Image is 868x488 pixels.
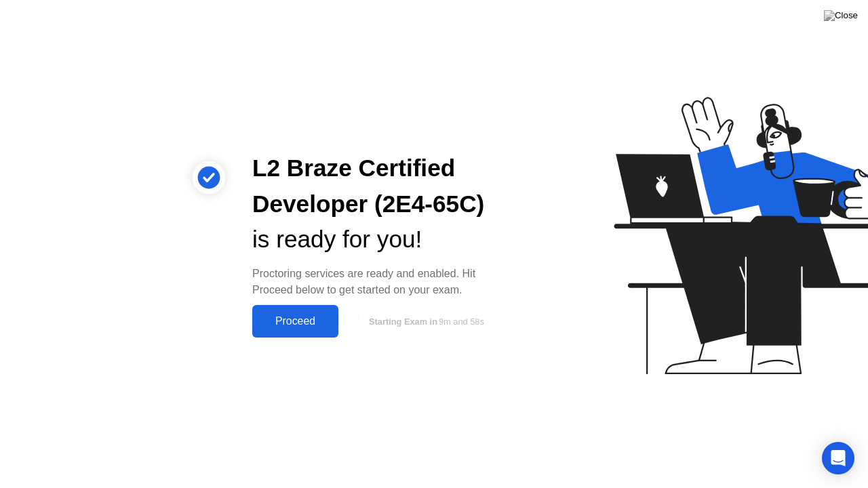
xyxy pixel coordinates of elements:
div: Open Intercom Messenger [822,442,854,474]
div: Proceed [256,315,334,327]
img: Close [824,10,858,21]
button: Proceed [252,305,338,338]
div: Proctoring services are ready and enabled. Hit Proceed below to get started on your exam. [252,266,505,298]
div: is ready for you! [252,222,505,258]
button: Starting Exam in9m and 58s [345,308,505,334]
div: L2 Braze Certified Developer (2E4-65C) [252,150,505,222]
span: 9m and 58s [439,317,484,327]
